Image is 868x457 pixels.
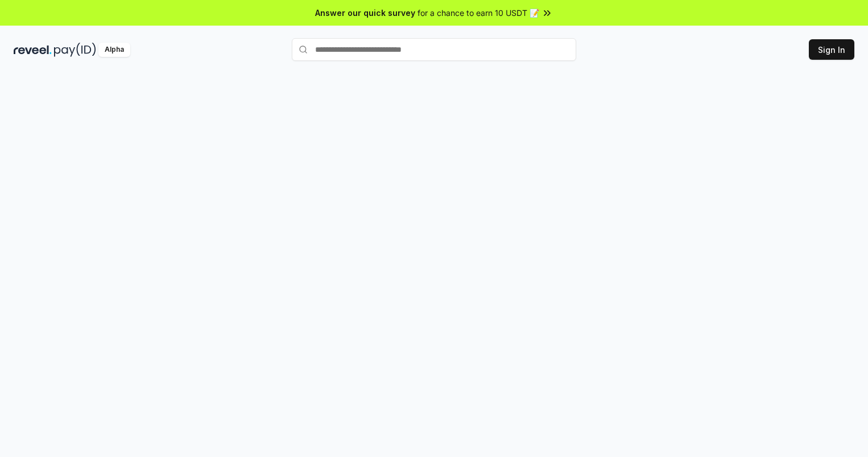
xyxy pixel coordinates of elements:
div: Alpha [98,43,130,57]
img: pay_id [54,43,96,57]
img: reveel_dark [14,43,52,57]
button: Sign In [809,39,854,60]
span: Answer our quick survey [315,7,415,19]
span: for a chance to earn 10 USDT 📝 [418,7,539,19]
